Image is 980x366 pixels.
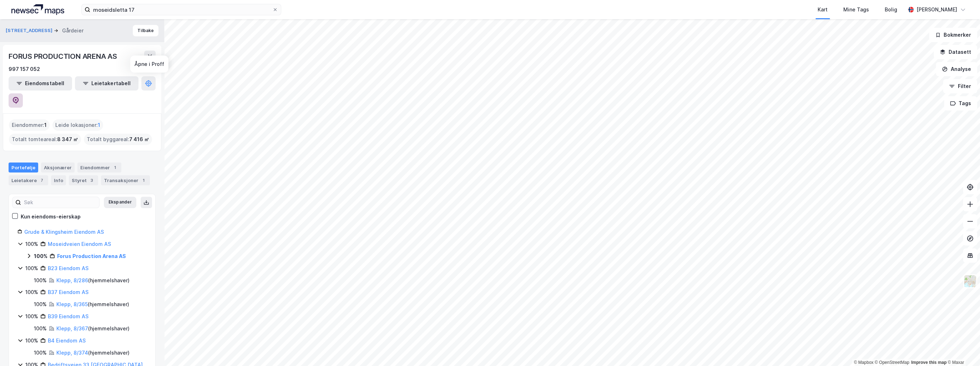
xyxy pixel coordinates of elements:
div: 1 [140,177,147,184]
div: Leide lokasjoner : [52,119,103,131]
a: OpenStreetMap [875,360,909,365]
div: Mine Tags [843,5,869,14]
input: Søk på adresse, matrikkel, gårdeiere, leietakere eller personer [90,4,272,15]
img: logo.a4113a55bc3d86da70a041830d287a7e.svg [11,4,64,15]
div: Totalt tomteareal : [9,134,81,145]
div: [PERSON_NAME] [916,5,957,14]
div: Kart [818,5,828,14]
a: B23 Eiendom AS [48,265,89,271]
button: [STREET_ADDRESS] [6,27,54,34]
div: Bolig [885,5,897,14]
div: ( hjemmelshaver ) [56,324,130,333]
div: 100% [25,264,38,273]
div: 100% [34,300,47,309]
div: Totalt byggareal : [84,134,152,145]
div: Leietakere [9,175,48,185]
div: Styret [69,175,98,185]
div: Eiendommer : [9,119,50,131]
div: FORUS PRODUCTION ARENA AS [9,51,118,62]
div: 100% [25,288,38,297]
button: Tilbake [133,25,158,36]
a: Grude & Klingsheim Eiendom AS [24,229,104,235]
button: Tags [944,96,977,110]
span: 1 [44,121,47,129]
a: Klepp, 8/365 [56,301,88,307]
button: Bokmerker [929,28,977,42]
a: Improve this map [911,360,946,365]
input: Søk [21,197,99,208]
a: Mapbox [854,360,873,365]
button: Analyse [936,62,977,76]
div: 100% [25,312,38,321]
button: Leietakertabell [75,76,138,91]
div: Gårdeier [62,26,84,35]
div: 100% [25,336,38,345]
div: Kontrollprogram for chat [944,332,980,366]
div: ( hjemmelshaver ) [56,300,129,309]
div: Eiendommer [77,163,121,172]
img: Z [963,274,977,288]
a: Klepp, 8/286 [56,277,88,283]
div: Aksjonærer [41,163,75,172]
a: B39 Eiendom AS [48,313,89,319]
button: Ekspander [104,197,136,208]
div: 7 [38,177,45,184]
div: 100% [34,276,47,285]
button: Filter [943,79,977,93]
div: 997 157 052 [9,65,40,73]
div: Transaksjoner [101,175,150,185]
div: Portefølje [9,163,38,172]
div: 3 [88,177,95,184]
a: Moseidveien Eiendom AS [48,241,111,247]
span: 7 416 ㎡ [129,135,149,144]
div: 100% [34,349,47,357]
span: 1 [98,121,100,129]
div: 100% [34,252,47,261]
a: B37 Eiendom AS [48,289,89,295]
iframe: Chat Widget [944,332,980,366]
button: Datasett [934,45,977,59]
div: 100% [25,240,38,248]
div: ( hjemmelshaver ) [56,276,130,285]
div: 1 [111,164,118,171]
button: Eiendomstabell [9,76,72,91]
a: Forus Production Arena AS [57,253,126,259]
a: Klepp, 8/374 [56,350,88,356]
span: 8 347 ㎡ [57,135,78,144]
div: Info [51,175,66,185]
a: Klepp, 8/367 [56,325,88,331]
div: 100% [34,324,47,333]
a: B4 Eiendom AS [48,337,86,344]
div: Kun eiendoms-eierskap [21,212,81,221]
div: ( hjemmelshaver ) [56,349,130,357]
